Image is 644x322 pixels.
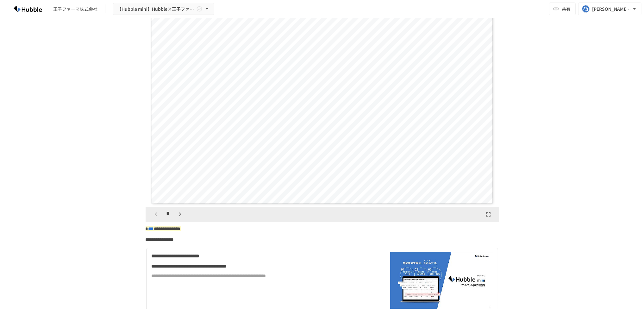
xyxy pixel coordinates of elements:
[8,4,48,14] img: HzDRNkGCf7KYO4GfwKnzITak6oVsp5RHeZBEM1dQFiQ
[146,9,499,207] div: Page 1
[113,3,214,15] button: 【Hubble mini】Hubble×王子ファーマ オンボーディングプロジェクト
[592,5,631,13] div: [PERSON_NAME][EMAIL_ADDRESS][PERSON_NAME][DOMAIN_NAME]
[562,5,571,12] span: 共有
[117,5,195,13] span: 【Hubble mini】Hubble×王子ファーマ オンボーディングプロジェクト
[578,3,641,15] button: [PERSON_NAME][EMAIL_ADDRESS][PERSON_NAME][DOMAIN_NAME]
[549,3,576,15] button: 共有
[53,6,97,12] div: 王子ファーマ株式会社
